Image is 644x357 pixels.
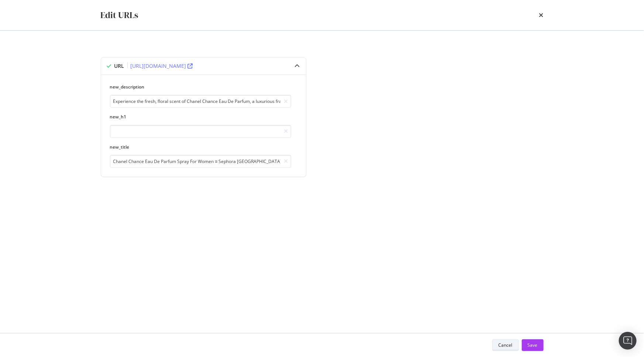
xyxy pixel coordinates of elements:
div: Edit URLs [101,9,138,21]
button: Cancel [492,339,519,351]
div: Cancel [499,342,513,348]
div: times [539,9,544,21]
button: Save [522,339,544,351]
label: new_description [110,84,291,90]
label: new_title [110,144,291,150]
a: [URL][DOMAIN_NAME] [131,62,193,70]
div: [URL][DOMAIN_NAME] [131,62,186,70]
div: Save [528,342,538,348]
div: URL [114,62,124,70]
label: new_h1 [110,114,291,120]
div: Open Intercom Messenger [619,332,637,350]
